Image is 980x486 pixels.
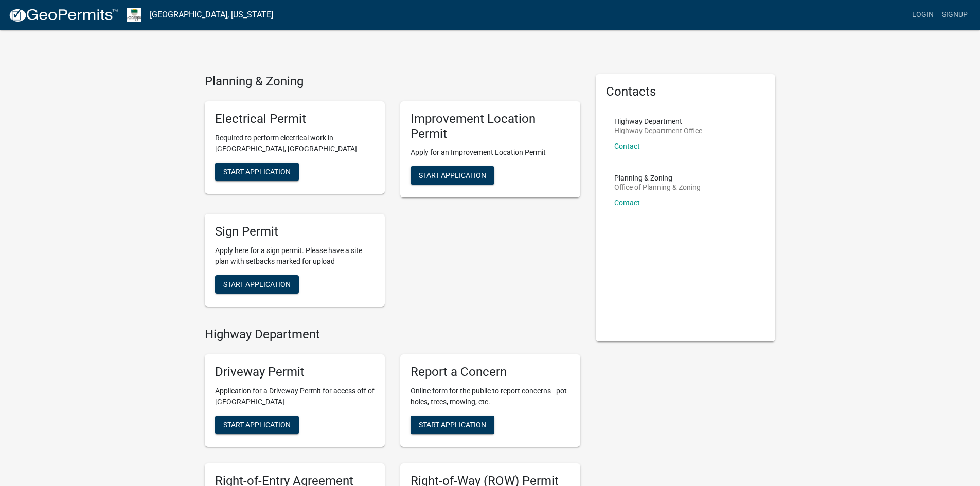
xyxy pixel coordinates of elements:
[614,174,701,182] p: Planning & Zoning
[215,245,375,267] p: Apply here for a sign permit. Please have a site plan with setbacks marked for upload
[215,416,299,434] button: Start Application
[411,147,570,158] p: Apply for an Improvement Location Permit
[411,416,494,434] button: Start Application
[215,112,375,127] h5: Electrical Permit
[411,166,494,185] button: Start Application
[614,184,701,191] p: Office of Planning & Zoning
[411,386,570,407] p: Online form for the public to report concerns - pot holes, trees, mowing, etc.
[419,420,486,428] span: Start Application
[411,112,570,141] h5: Improvement Location Permit
[411,365,570,380] h5: Report a Concern
[215,224,375,239] h5: Sign Permit
[215,386,375,407] p: Application for a Driveway Permit for access off of [GEOGRAPHIC_DATA]
[606,84,765,99] h5: Contacts
[150,6,273,24] a: [GEOGRAPHIC_DATA], [US_STATE]
[614,118,702,125] p: Highway Department
[938,5,972,25] a: Signup
[127,8,141,22] img: Morgan County, Indiana
[215,365,375,380] h5: Driveway Permit
[205,327,580,342] h4: Highway Department
[614,127,702,134] p: Highway Department Office
[215,275,299,294] button: Start Application
[614,199,640,207] a: Contact
[908,5,938,25] a: Login
[215,133,375,154] p: Required to perform electrical work in [GEOGRAPHIC_DATA], [GEOGRAPHIC_DATA]
[215,163,299,181] button: Start Application
[419,171,486,179] span: Start Application
[223,167,291,175] span: Start Application
[223,420,291,428] span: Start Application
[614,142,640,150] a: Contact
[223,280,291,289] span: Start Application
[205,74,580,89] h4: Planning & Zoning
